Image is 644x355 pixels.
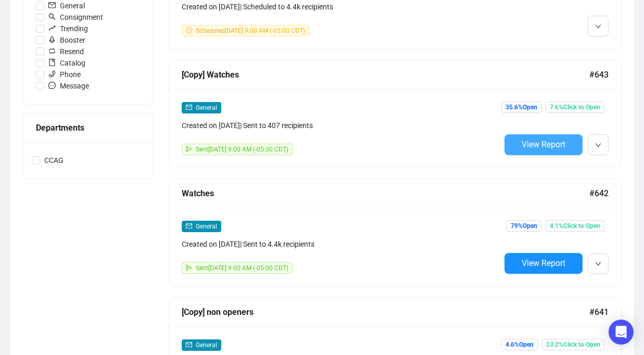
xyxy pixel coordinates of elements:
span: View Report [522,258,565,268]
span: mail [48,2,56,9]
span: rocket [48,36,56,43]
span: search [48,13,56,20]
span: down [595,142,601,148]
span: 4.1% Click to Open [546,220,604,232]
span: Catalog [44,57,90,69]
button: View Report [504,253,583,274]
div: Created on [DATE] | Scheduled to 4.4k recipients [182,1,500,12]
span: #642 [589,187,609,200]
span: General [196,223,217,230]
span: View Report [522,140,565,149]
span: phone [48,70,56,78]
span: #643 [589,68,609,81]
div: Open Intercom Messenger [609,320,634,345]
button: View Report [504,134,583,155]
span: down [595,261,601,267]
span: General [196,341,217,349]
span: Sent [DATE] 9:00 AM (-05:00 CDT) [196,146,288,153]
span: rise [48,24,56,32]
span: #641 [589,306,609,319]
span: Message [44,80,93,92]
span: Scheduled [DATE] 9:00 AM (-05:00 CDT) [196,27,305,34]
span: mail [186,104,192,110]
span: clock-circle [186,27,192,33]
div: [Copy] Watches [182,68,589,81]
span: Booster [44,34,90,46]
span: retweet [48,47,56,55]
span: book [48,59,56,66]
span: Resend [44,46,88,57]
span: 35.6% Open [501,102,541,113]
span: Consignment [44,11,107,23]
span: send [186,146,192,152]
span: Sent [DATE] 9:00 AM (-05:00 CDT) [196,264,288,272]
span: down [595,23,601,30]
div: Created on [DATE] | Sent to 407 recipients [182,120,500,131]
div: [Copy] non openers [182,306,589,319]
span: General [196,104,217,111]
span: 4.6% Open [501,339,538,350]
div: Departments [36,121,140,134]
div: Watches [182,187,589,200]
span: 79% Open [507,220,541,232]
span: message [48,82,56,89]
a: Watches#642mailGeneralCreated on [DATE]| Sent to 4.4k recipientssendSent[DATE] 9:00 AM (-05:00 CD... [169,179,622,287]
span: mail [186,223,192,229]
span: Phone [44,69,85,80]
span: CCAG [40,155,68,166]
div: Created on [DATE] | Sent to 4.4k recipients [182,238,500,250]
span: send [186,264,192,271]
a: [Copy] Watches#643mailGeneralCreated on [DATE]| Sent to 407 recipientssendSent[DATE] 9:00 AM (-05... [169,60,622,168]
span: Trending [44,23,92,34]
span: mail [186,341,192,348]
span: 7.6% Click to Open [546,102,604,113]
span: 23.2% Click to Open [542,339,604,350]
